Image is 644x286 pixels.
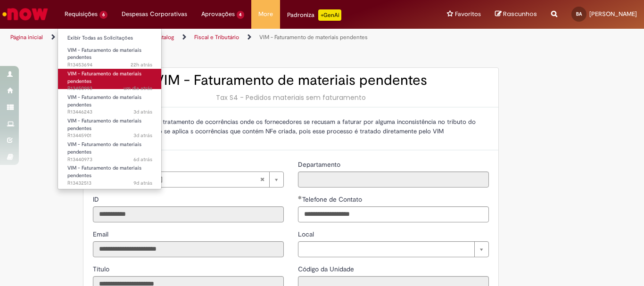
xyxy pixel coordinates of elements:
span: 3d atrás [133,132,152,139]
a: Limpar campo Local [298,241,489,257]
span: R13432513 [67,180,152,187]
a: [PERSON_NAME]Limpar campo Favorecido [110,172,283,187]
input: Email [93,241,284,257]
a: Aberto R13453694 : VIM - Faturamento de materiais pendentes [58,45,162,65]
input: Telefone de Contato [298,206,489,222]
span: Somente leitura - ID [93,195,101,204]
a: Fiscal e Tributário [194,33,239,41]
label: Somente leitura - Email [93,229,110,239]
time: 25/08/2025 17:42:16 [133,132,152,139]
span: Somente leitura - Email [93,230,110,238]
h2: VIM - Faturamento de materiais pendentes [93,73,489,88]
span: [PERSON_NAME] [115,172,260,187]
span: VIM - Faturamento de materiais pendentes [67,117,141,132]
span: BA [576,11,582,17]
input: Departamento [298,172,489,188]
span: R13453694 [67,61,152,69]
a: Aberto R13445901 : VIM - Faturamento de materiais pendentes [58,116,162,136]
a: Aberto R13440973 : VIM - Faturamento de materiais pendentes [58,139,162,160]
time: 27/08/2025 16:48:02 [131,61,152,68]
span: Somente leitura - Departamento [298,160,342,169]
a: Rascunhos [495,10,537,19]
span: Aprovações [201,9,235,19]
input: ID [93,206,284,222]
div: Tax S4 - Pedidos materiais sem faturamento [93,93,489,102]
a: Aberto R13446243 : VIM - Faturamento de materiais pendentes [58,92,162,113]
span: 22h atrás [131,61,152,68]
a: Exibir Todas as Solicitações [58,33,162,43]
time: 20/08/2025 13:52:48 [133,180,152,187]
span: More [258,9,273,19]
span: VIM - Faturamento de materiais pendentes [67,141,141,155]
span: Obrigatório Preenchido [298,196,302,199]
span: R13450993 [67,85,152,92]
abbr: Limpar campo Favorecido [255,172,269,187]
span: 6 [99,11,107,19]
time: 25/08/2025 21:38:00 [133,108,152,115]
span: [PERSON_NAME] [589,10,637,18]
p: +GenAi [318,9,341,21]
span: um dia atrás [124,85,152,92]
span: Local [298,230,316,238]
span: Somente leitura - Código da Unidade [298,265,356,273]
a: Página inicial [10,33,43,41]
a: Aberto R13432513 : VIM - Faturamento de materiais pendentes [58,163,162,183]
span: 4 [237,11,245,19]
span: VIM - Faturamento de materiais pendentes [67,70,141,85]
label: Somente leitura - Título [93,264,111,274]
label: Somente leitura - Código da Unidade [298,264,356,274]
a: Aberto R13450993 : VIM - Faturamento de materiais pendentes [58,69,162,89]
span: Oferta destinada para o tratamento de ocorrências onde os fornecedores se recusam a faturar por a... [93,118,476,135]
span: Favoritos [455,9,481,19]
span: 9d atrás [133,180,152,187]
span: Somente leitura - Título [93,265,111,273]
span: Telefone de Contato [302,195,364,204]
span: VIM - Faturamento de materiais pendentes [67,164,141,179]
label: Somente leitura - Departamento [298,160,342,169]
span: 3d atrás [133,108,152,115]
span: 6d atrás [133,156,152,163]
ul: Requisições [58,28,162,189]
span: Rascunhos [503,9,537,18]
img: ServiceNow [1,5,50,24]
span: R13445901 [67,132,152,139]
ul: Trilhas de página [7,29,422,46]
span: R13440973 [67,156,152,163]
time: 27/08/2025 09:23:45 [124,85,152,92]
a: VIM - Faturamento de materiais pendentes [259,33,368,41]
span: Requisições [65,9,98,19]
label: Somente leitura - ID [93,195,101,204]
span: VIM - Faturamento de materiais pendentes [67,94,141,108]
span: R13446243 [67,108,152,116]
span: VIM - Faturamento de materiais pendentes [67,47,141,61]
span: Despesas Corporativas [122,9,187,19]
div: Padroniza [287,9,341,21]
